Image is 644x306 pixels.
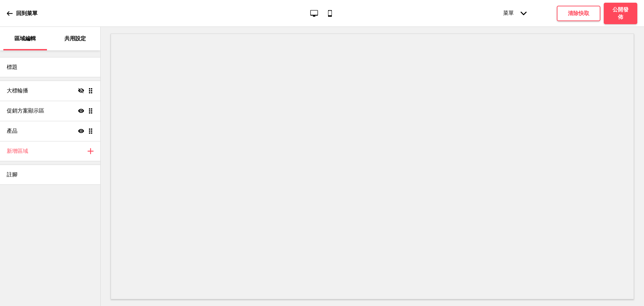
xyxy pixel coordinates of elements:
h4: 新增區域 [7,147,28,155]
h4: 促銷方案顯示區 [7,107,44,115]
h4: 產品 [7,127,17,135]
a: 回到菜單 [7,4,38,23]
h4: 清除快取 [568,10,589,17]
p: 回到菜單 [16,10,38,17]
p: 共用設定 [64,35,86,42]
h4: 標題 [7,63,17,71]
h4: 公開發佈 [610,6,631,21]
h4: 註腳 [7,171,17,178]
p: 區域編輯 [14,35,36,42]
div: 菜單 [496,3,533,24]
button: 公開發佈 [604,3,637,24]
button: 清除快取 [557,6,600,21]
h4: 大標輪播 [7,87,28,94]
